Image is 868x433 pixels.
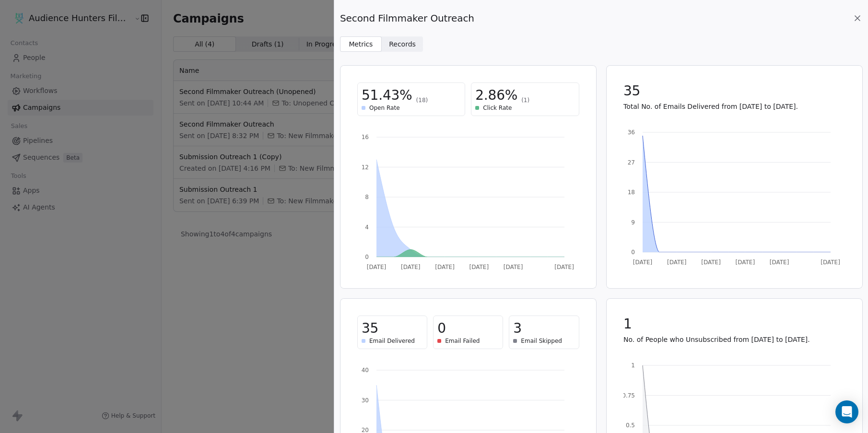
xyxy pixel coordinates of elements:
tspan: [DATE] [735,259,755,266]
tspan: 0.5 [625,422,634,429]
tspan: [DATE] [667,259,686,266]
tspan: 0.75 [622,392,635,399]
tspan: 4 [365,224,369,231]
span: Records [389,39,416,49]
span: Open Rate [369,104,400,112]
tspan: 18 [627,189,634,196]
tspan: [DATE] [633,259,652,266]
span: Click Rate [483,104,512,112]
tspan: [DATE] [469,264,489,270]
span: Email Skipped [521,337,562,345]
tspan: 0 [365,254,369,260]
span: 51.43% [362,87,412,104]
span: (18) [416,96,428,104]
span: Email Delivered [369,337,415,345]
tspan: 1 [631,362,635,369]
tspan: [DATE] [554,264,574,270]
tspan: 0 [631,249,635,256]
tspan: 12 [362,164,369,171]
span: 35 [362,320,378,337]
tspan: [DATE] [504,264,523,270]
tspan: 30 [362,397,369,404]
span: Second Filmmaker Outreach [340,12,474,25]
tspan: 16 [362,134,369,140]
tspan: 9 [631,219,635,226]
tspan: 36 [627,129,634,136]
span: Email Failed [445,337,480,345]
span: 1 [623,316,632,333]
span: 35 [623,82,640,100]
tspan: 8 [365,194,369,200]
tspan: [DATE] [435,264,455,270]
tspan: [DATE] [701,259,721,266]
span: 0 [437,320,446,337]
p: No. of People who Unsubscribed from [DATE] to [DATE]. [623,335,845,344]
tspan: 40 [362,367,369,374]
div: Open Intercom Messenger [835,400,858,423]
tspan: [DATE] [821,259,840,266]
tspan: 27 [627,159,634,166]
span: 3 [513,320,522,337]
tspan: [DATE] [401,264,421,270]
tspan: [DATE] [769,259,789,266]
span: (1) [521,96,529,104]
span: 2.86% [475,87,517,104]
p: Total No. of Emails Delivered from [DATE] to [DATE]. [623,102,845,111]
tspan: [DATE] [367,264,387,270]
